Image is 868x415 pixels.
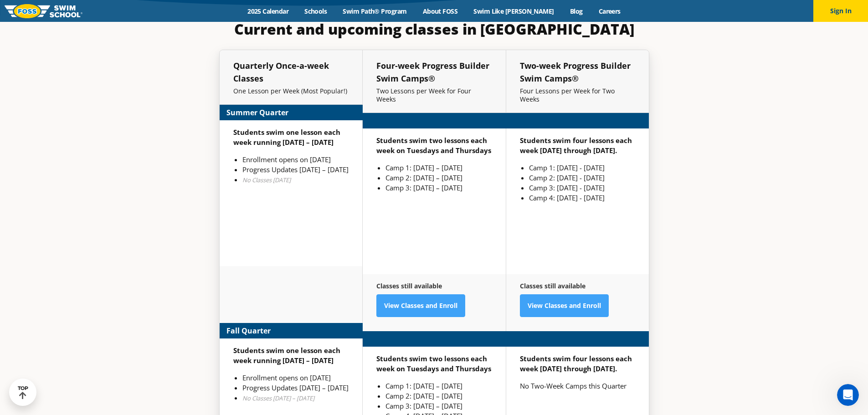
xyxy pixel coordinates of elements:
[385,173,492,183] li: Camp 2: [DATE] – [DATE]
[233,346,340,365] strong: Students swim one lesson each week running [DATE] – [DATE]
[591,7,628,15] a: Careers
[529,193,635,203] li: Camp 4: [DATE] - [DATE]
[466,7,562,15] a: Swim Like [PERSON_NAME]
[385,401,492,411] li: Camp 3: [DATE] – [DATE]
[529,173,635,183] li: Camp 2: [DATE] - [DATE]
[226,325,271,336] strong: Fall Quarter
[520,282,586,290] strong: Classes still available
[242,164,349,174] li: Progress Updates [DATE] – [DATE]
[385,381,492,391] li: Camp 1: [DATE] – [DATE]
[520,294,609,317] a: View Classes and Enroll
[385,183,492,193] li: Camp 3: [DATE] – [DATE]
[5,4,82,18] img: FOSS Swim School Logo
[376,59,492,85] h5: Four-week Progress Builder Swim Camps®
[376,354,491,373] strong: Students swim two lessons each week on Tuesdays and Thursdays
[385,163,492,173] li: Camp 1: [DATE] – [DATE]
[18,385,28,400] div: TOP
[376,294,465,317] a: View Classes and Enroll
[233,59,349,85] h5: Quarterly Once-a-week Classes
[520,136,632,155] strong: Students swim four lessons each week [DATE] through [DATE].
[520,59,635,85] h5: Two-week Progress Builder Swim Camps®
[520,354,632,373] strong: Students swim four lessons each week [DATE] through [DATE].
[415,7,466,15] a: About FOSS
[233,87,349,95] p: One Lesson per Week (Most Popular!)
[376,136,491,155] strong: Students swim two lessons each week on Tuesdays and Thursdays
[529,163,635,173] li: Camp 1: [DATE] - [DATE]
[520,381,635,391] p: No Two-Week Camps this Quarter
[562,7,591,15] a: Blog
[297,7,335,15] a: Schools
[242,373,349,383] li: Enrollment opens on [DATE]
[219,20,649,38] h3: Current and upcoming classes in [GEOGRAPHIC_DATA]
[242,176,291,184] em: No Classes [DATE]
[240,7,297,15] a: 2025 Calendar
[376,282,442,290] strong: Classes still available
[335,7,415,15] a: Swim Path® Program
[242,394,314,402] em: No Classes [DATE] – [DATE]
[376,87,492,103] p: Two Lessons per Week for Four Weeks
[529,183,635,193] li: Camp 3: [DATE] - [DATE]
[520,87,635,103] p: Four Lessons per Week for Two Weeks
[242,154,349,164] li: Enrollment opens on [DATE]
[242,383,349,393] li: Progress Updates [DATE] – [DATE]
[233,128,340,147] strong: Students swim one lesson each week running [DATE] – [DATE]
[837,384,859,406] iframe: Intercom live chat
[385,391,492,401] li: Camp 2: [DATE] – [DATE]
[226,107,288,118] strong: Summer Quarter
